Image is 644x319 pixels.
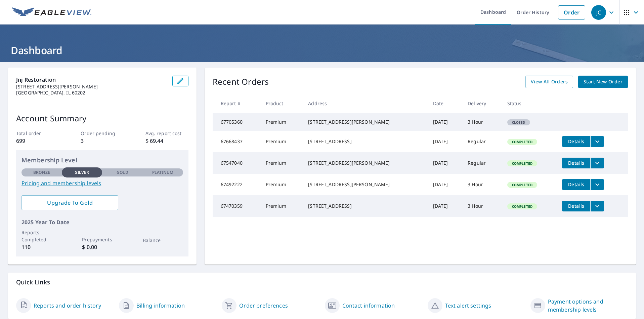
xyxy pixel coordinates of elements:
p: Reports Completed [22,229,62,243]
span: Closed [508,120,529,125]
div: [STREET_ADDRESS] [308,203,422,209]
div: [STREET_ADDRESS][PERSON_NAME] [308,160,422,166]
p: Order pending [81,130,124,137]
td: Premium [260,152,303,174]
span: Upgrade To Gold [27,199,113,206]
div: [STREET_ADDRESS] [308,138,422,145]
button: filesDropdownBtn-67492222 [590,179,604,190]
button: filesDropdownBtn-67668437 [590,136,604,147]
div: [STREET_ADDRESS][PERSON_NAME] [308,119,422,125]
span: Details [566,138,586,145]
td: [DATE] [428,113,463,131]
p: 2025 Year To Date [22,218,183,226]
th: Report # [213,93,260,113]
p: Jnj Restoration [16,76,167,84]
td: Premium [260,113,303,131]
p: Gold [117,169,128,175]
p: 699 [16,137,59,145]
td: [DATE] [428,152,463,174]
p: Prepayments [82,236,122,243]
td: Regular [462,131,502,152]
span: View All Orders [531,78,568,86]
span: Details [566,203,586,209]
th: Delivery [462,93,502,113]
p: Silver [75,169,89,175]
span: Completed [508,183,536,187]
td: 3 Hour [462,174,502,195]
p: Account Summary [16,112,188,124]
span: Completed [508,204,536,209]
a: Start New Order [578,76,628,88]
p: Total order [16,130,59,137]
p: $ 69.44 [145,137,188,145]
th: Address [303,93,427,113]
p: Membership Level [22,156,183,165]
td: 67705360 [213,113,260,131]
a: Payment options and membership levels [548,297,628,314]
p: Quick Links [16,278,628,286]
button: filesDropdownBtn-67547040 [590,158,604,168]
td: 67668437 [213,131,260,152]
span: Details [566,181,586,188]
td: Premium [260,174,303,195]
span: Details [566,160,586,166]
h1: Dashboard [8,43,636,57]
a: Upgrade To Gold [22,195,118,210]
a: Order preferences [239,302,288,310]
td: [DATE] [428,174,463,195]
span: Completed [508,161,536,166]
td: 3 Hour [462,195,502,217]
button: detailsBtn-67547040 [562,158,590,168]
a: View All Orders [525,76,573,88]
p: [GEOGRAPHIC_DATA], IL 60202 [16,90,167,96]
p: Avg. report cost [145,130,188,137]
span: Completed [508,139,536,144]
a: Reports and order history [34,302,101,310]
td: Premium [260,131,303,152]
a: Pricing and membership levels [22,179,183,187]
a: Order [558,5,585,19]
p: [STREET_ADDRESS][PERSON_NAME] [16,84,167,90]
div: JC [591,5,606,20]
p: $ 0.00 [82,243,122,251]
button: detailsBtn-67492222 [562,179,590,190]
div: [STREET_ADDRESS][PERSON_NAME] [308,181,422,188]
a: Text alert settings [445,302,491,310]
td: 67470359 [213,195,260,217]
p: Platinum [152,169,173,175]
th: Date [428,93,463,113]
button: filesDropdownBtn-67470359 [590,201,604,211]
span: Start New Order [584,78,622,86]
td: 67492222 [213,174,260,195]
td: 3 Hour [462,113,502,131]
img: EV Logo [12,7,91,17]
p: Bronze [33,169,50,175]
p: Balance [143,237,183,244]
button: detailsBtn-67470359 [562,201,590,211]
a: Billing information [136,302,185,310]
th: Status [502,93,557,113]
p: 110 [22,243,62,251]
a: Contact information [342,302,395,310]
th: Product [260,93,303,113]
td: 67547040 [213,152,260,174]
button: detailsBtn-67668437 [562,136,590,147]
td: Premium [260,195,303,217]
p: 3 [81,137,124,145]
td: [DATE] [428,195,463,217]
td: Regular [462,152,502,174]
p: Recent Orders [213,76,269,88]
td: [DATE] [428,131,463,152]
